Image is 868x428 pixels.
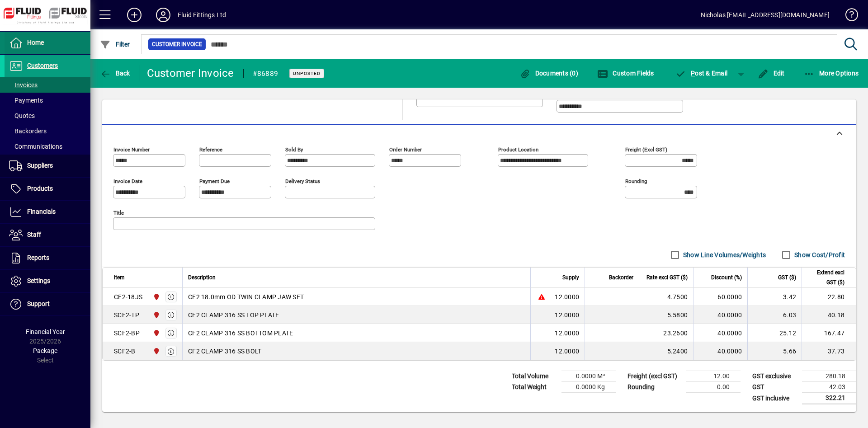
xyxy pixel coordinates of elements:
td: 22.80 [802,288,856,306]
span: Discount (%) [711,273,742,282]
span: ost & Email [675,70,728,77]
span: Customers [27,62,58,69]
span: Customer Invoice [152,40,202,49]
button: Add [120,7,149,23]
td: Total Volume [507,371,561,382]
app-page-header-button: Back [90,65,140,81]
td: 40.0000 [693,324,747,342]
span: CF2 18.0mm OD TWIN CLAMP JAW SET [188,292,304,301]
button: Edit [755,65,787,81]
label: Show Cost/Profit [793,250,845,259]
span: FLUID FITTINGS CHRISTCHURCH [151,328,161,338]
button: More Options [802,65,861,81]
span: Communications [9,143,62,150]
span: Description [188,273,216,282]
mat-label: Rounding [625,178,647,184]
td: Total Weight [507,382,561,393]
a: Settings [5,270,90,292]
mat-label: Payment due [199,178,230,184]
span: Supply [562,273,579,282]
span: Backorder [609,273,633,282]
td: 0.00 [686,382,741,393]
a: Invoices [5,77,90,93]
span: FLUID FITTINGS CHRISTCHURCH [151,310,161,320]
a: Staff [5,224,90,246]
a: Financials [5,201,90,223]
button: Filter [98,36,132,52]
a: Reports [5,247,90,269]
span: Item [114,273,125,282]
td: 5.66 [747,342,802,360]
td: 0.0000 Kg [561,382,616,393]
a: Communications [5,139,90,154]
button: Custom Fields [595,65,656,81]
span: GST ($) [778,273,796,282]
mat-label: Freight (excl GST) [625,146,667,153]
button: Documents (0) [517,65,580,81]
a: Knowledge Base [839,2,857,31]
span: Backorders [9,127,47,135]
div: CF2-18JS [114,292,142,301]
span: Support [27,300,50,307]
span: Documents (0) [519,70,578,77]
div: SCF2-TP [114,310,139,320]
div: Fluid Fittings Ltd [178,8,226,22]
span: Filter [100,41,130,48]
td: GST exclusive [748,371,802,382]
td: Rounding [623,382,686,393]
span: Custom Fields [597,70,654,77]
td: 0.0000 M³ [561,371,616,382]
a: Quotes [5,108,90,123]
span: CF2 CLAMP 316 SS BOLT [188,347,261,356]
div: 5.5800 [645,310,688,320]
mat-label: Sold by [285,146,303,153]
a: Support [5,293,90,315]
mat-label: Title [113,210,124,216]
td: 40.0000 [693,342,747,360]
div: Customer Invoice [147,66,234,80]
div: 23.2600 [645,329,688,338]
div: Nicholas [EMAIL_ADDRESS][DOMAIN_NAME] [701,8,830,22]
span: Financial Year [26,328,65,335]
a: Backorders [5,123,90,139]
span: 12.0000 [555,310,579,320]
a: Home [5,32,90,54]
span: Quotes [9,112,35,119]
mat-label: Delivery status [285,178,320,184]
td: GST [748,382,802,393]
span: Package [33,347,57,354]
div: SCF2-BP [114,329,140,338]
td: 280.18 [802,371,856,382]
td: 40.0000 [693,306,747,324]
span: FLUID FITTINGS CHRISTCHURCH [151,292,161,302]
button: Post & Email [671,65,732,81]
td: 6.03 [747,306,802,324]
td: 37.73 [802,342,856,360]
span: Financials [27,208,56,215]
mat-label: Reference [199,146,222,153]
a: Suppliers [5,155,90,177]
td: 322.21 [802,393,856,404]
span: 12.0000 [555,347,579,356]
td: 12.00 [686,371,741,382]
label: Show Line Volumes/Weights [681,250,766,259]
div: 5.2400 [645,347,688,356]
span: Edit [758,70,785,77]
span: Unposted [293,71,321,76]
a: Products [5,178,90,200]
span: FLUID FITTINGS CHRISTCHURCH [151,346,161,356]
span: Invoices [9,81,38,89]
mat-label: Product location [498,146,538,153]
td: 25.12 [747,324,802,342]
span: Home [27,39,44,46]
td: 60.0000 [693,288,747,306]
td: 3.42 [747,288,802,306]
button: Profile [149,7,178,23]
span: Products [27,185,53,192]
span: Suppliers [27,162,53,169]
span: More Options [804,70,859,77]
td: 167.47 [802,324,856,342]
span: 12.0000 [555,292,579,301]
span: CF2 CLAMP 316 SS BOTTOM PLATE [188,329,293,338]
span: 12.0000 [555,329,579,338]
